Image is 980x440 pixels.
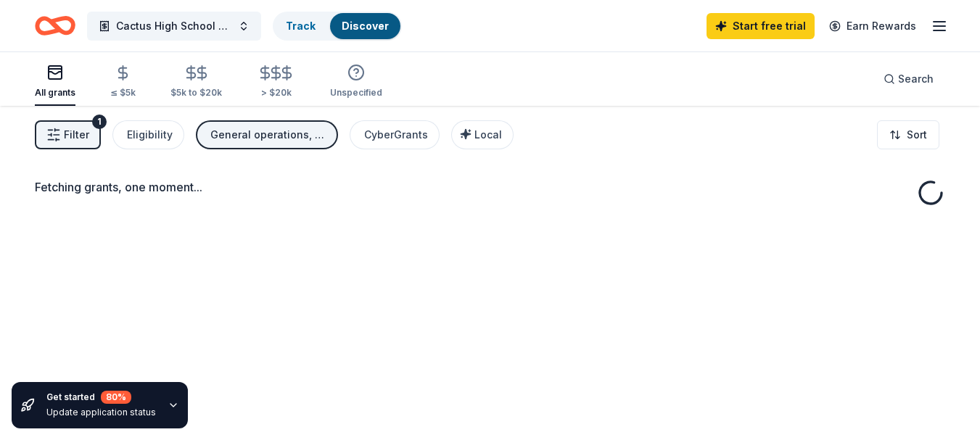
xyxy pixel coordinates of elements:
div: General operations, Exhibitions, Education, Other [210,126,326,144]
button: Local [451,120,514,149]
button: ≤ $5k [110,59,136,106]
button: CyberGrants [350,120,440,149]
button: $5k to $20k [170,59,222,106]
div: Eligibility [127,126,173,144]
button: Filter1 [35,120,101,149]
div: ≤ $5k [110,87,136,99]
div: Get started [46,391,156,404]
div: Unspecified [330,87,382,99]
span: Filter [64,126,89,144]
div: 80 % [101,391,131,404]
a: Home [35,9,75,43]
div: Update application status [46,407,156,418]
a: Track [286,20,316,32]
button: Sort [877,120,939,149]
a: Earn Rewards [820,13,925,39]
button: TrackDiscover [273,12,402,41]
a: Discover [342,20,389,32]
button: > $20k [257,59,295,106]
span: Sort [907,126,927,144]
div: All grants [35,87,75,99]
span: Local [474,128,502,141]
span: Cactus High School Cobra's Performing Arts Booster Club [116,17,232,35]
button: Unspecified [330,58,382,106]
span: Search [898,70,934,88]
div: $5k to $20k [170,87,222,99]
div: 1 [92,115,107,129]
button: Search [872,65,945,94]
div: CyberGrants [364,126,428,144]
button: Eligibility [112,120,184,149]
div: Fetching grants, one moment... [35,178,945,196]
button: General operations, Exhibitions, Education, Other [196,120,338,149]
a: Start free trial [707,13,815,39]
button: All grants [35,58,75,106]
div: > $20k [257,87,295,99]
button: Cactus High School Cobra's Performing Arts Booster Club [87,12,261,41]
